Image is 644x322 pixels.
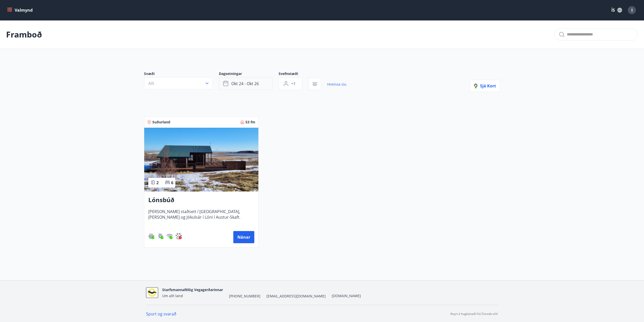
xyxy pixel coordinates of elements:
a: Hreinsa síu [327,79,346,90]
p: Keyrt á hugbúnaði frá Dorado ehf. [450,312,498,316]
button: okt 24 - okt 26 [219,77,273,90]
img: h89QDIuHlAdpqTriuIvuEWkTH976fOgBEOOeu1mi.svg [148,233,154,239]
button: I [626,4,638,16]
span: 6 [171,180,173,185]
a: [DOMAIN_NAME] [332,293,361,298]
span: Dagsetningar [219,71,279,77]
span: 2 [156,180,159,185]
div: Gæludýr [176,233,182,239]
span: I [631,7,633,13]
img: ZXjrS3QKesehq6nQAPjaRuRTI364z8ohTALB4wBr.svg [157,233,163,239]
button: Nánar [233,231,254,243]
img: pxcaIm5dSOV3FS4whs1soiYWTwFQvksT25a9J10C.svg [176,233,182,239]
div: Gasgrill [157,233,163,239]
span: Starfsmannafélög Vegagerðarinnar [162,287,223,292]
span: Svæði [144,71,219,77]
img: HJRyFFsYp6qjeUYhR4dAD8CaCEsnIFYZ05miwXoh.svg [167,233,173,239]
span: Um allt land [162,293,183,298]
button: Allt [144,77,213,89]
span: Allt [148,81,154,86]
h3: Lónsbúð [148,196,254,205]
img: suBotUq1GBnnm8aIt3p4JrVVQbDVnVd9Xe71I8RX.jpg [146,287,158,298]
a: Spurt og svarað [146,311,176,317]
p: Framboð [6,29,42,40]
span: [PHONE_NUMBER] [229,294,260,299]
span: Suðurland [152,120,170,125]
span: [PERSON_NAME] staðsett í [GEOGRAPHIC_DATA], [PERSON_NAME] og Jökulsár í Lóni í Austur-Skaft. [148,209,254,225]
span: Svefnstæði [279,71,308,77]
div: Þráðlaust net [167,233,173,239]
div: Heitur pottur [148,233,154,239]
button: menu [6,6,35,15]
span: [EMAIL_ADDRESS][DOMAIN_NAME] [266,294,326,299]
img: Paella dish [144,128,258,192]
span: Sjá kort [474,83,496,89]
button: +1 [279,77,302,90]
button: Sjá kort [470,80,500,92]
span: 53 fm [245,120,255,125]
span: +1 [291,81,296,86]
span: okt 24 - okt 26 [231,81,259,86]
button: ÍS [609,6,625,15]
